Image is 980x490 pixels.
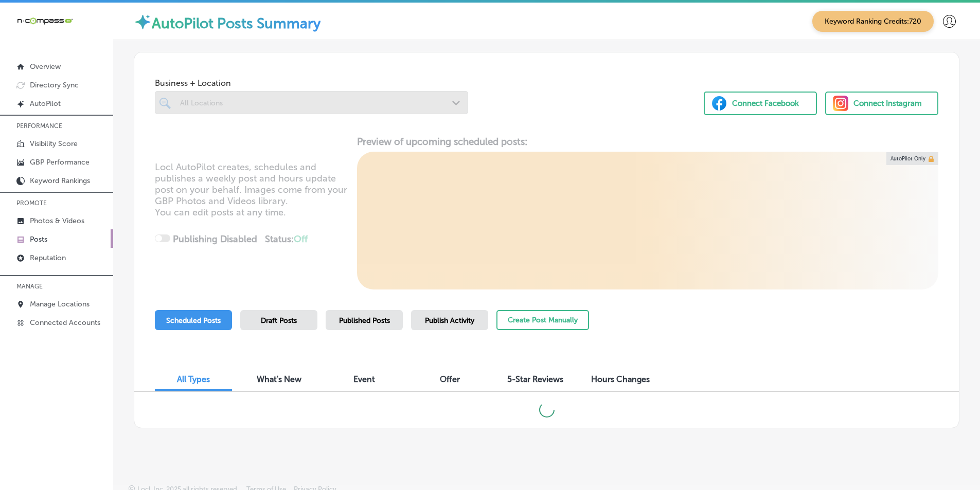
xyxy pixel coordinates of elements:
[853,96,922,111] div: Connect Instagram
[261,316,297,325] span: Draft Posts
[166,316,221,325] span: Scheduled Posts
[339,316,390,325] span: Published Posts
[257,374,301,384] span: What's New
[30,318,100,327] p: Connected Accounts
[507,374,563,384] span: 5-Star Reviews
[30,139,78,148] p: Visibility Score
[30,62,61,71] p: Overview
[425,316,474,325] span: Publish Activity
[134,13,152,31] img: autopilot-icon
[732,96,799,111] div: Connect Facebook
[30,99,61,108] p: AutoPilot
[30,158,90,167] p: GBP Performance
[704,92,817,115] button: Connect Facebook
[152,15,320,32] label: AutoPilot Posts Summary
[30,253,66,262] p: Reputation
[30,176,90,185] p: Keyword Rankings
[440,374,460,384] span: Offer
[353,374,375,384] span: Event
[591,374,650,384] span: Hours Changes
[30,300,90,308] p: Manage Locations
[30,81,79,89] p: Directory Sync
[30,216,84,225] p: Photos & Videos
[496,310,589,330] button: Create Post Manually
[177,374,210,384] span: All Types
[16,16,73,26] img: 660ab0bf-5cc7-4cb8-ba1c-48b5ae0f18e60NCTV_CLogo_TV_Black_-500x88.png
[30,235,47,244] p: Posts
[825,92,938,115] button: Connect Instagram
[812,11,934,32] span: Keyword Ranking Credits: 720
[155,78,468,88] span: Business + Location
